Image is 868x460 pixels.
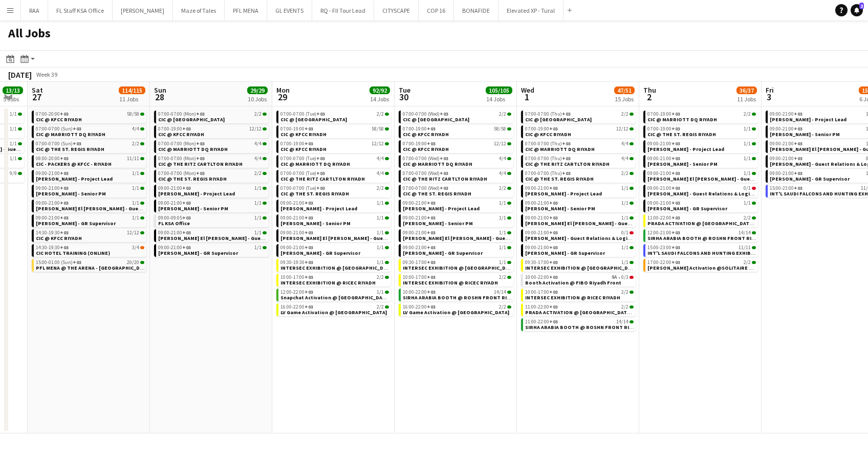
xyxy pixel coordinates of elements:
[225,1,267,20] button: PFL MENA
[498,1,563,20] button: Elevated XP - Tural
[312,1,374,20] button: RQ - FII Tour Lead
[113,1,173,20] button: [PERSON_NAME]
[374,1,419,20] button: CITYSCAPE
[48,1,113,20] button: FL Staff KSA Office
[859,3,864,9] span: 2
[21,1,48,20] button: RAA
[454,1,498,20] button: BONAFIDE
[8,70,32,80] div: [DATE]
[267,1,312,20] button: GL EVENTS
[173,1,225,20] button: Maze of Tales
[34,71,59,78] span: Week 39
[851,4,863,16] a: 2
[419,1,454,20] button: COP 16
